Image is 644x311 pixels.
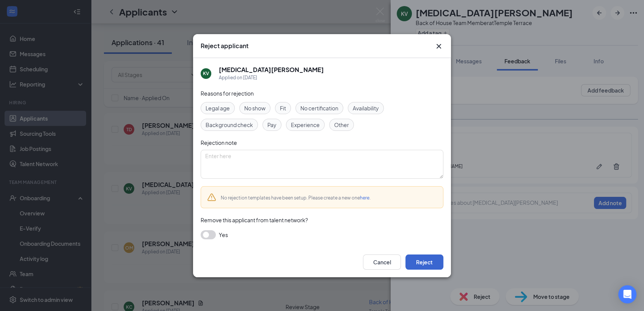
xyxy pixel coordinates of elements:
div: Applied on [DATE] [219,74,324,82]
svg: Cross [434,42,443,51]
button: Cancel [363,254,401,270]
span: No show [244,104,265,112]
span: Fit [280,104,286,112]
span: Experience [291,121,320,129]
span: Reasons for rejection [201,90,254,97]
span: Background check [206,121,253,129]
span: No certification [300,104,338,112]
span: Yes [219,230,228,239]
h3: Reject applicant [201,42,248,50]
h5: [MEDICAL_DATA][PERSON_NAME] [219,66,324,74]
button: Close [434,42,443,51]
div: Open Intercom Messenger [618,285,636,303]
span: Rejection note [201,139,237,146]
span: Other [334,121,349,129]
svg: Warning [207,193,216,202]
div: KV [203,70,209,77]
button: Reject [405,254,443,270]
span: No rejection templates have been setup. Please create a new one . [221,195,371,201]
span: Legal age [206,104,230,112]
span: Availability [353,104,379,112]
span: Remove this applicant from talent network? [201,217,308,223]
a: here [360,195,369,201]
span: Pay [267,121,276,129]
